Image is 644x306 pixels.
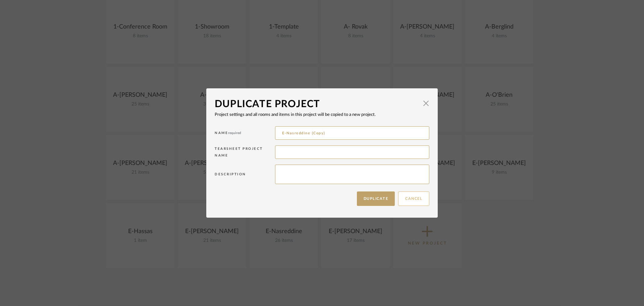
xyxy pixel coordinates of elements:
button: Duplicate [357,191,395,206]
span: required [228,131,241,135]
span: Project settings and all rooms and items in this project will be copied to a new project. [215,113,376,117]
button: Close [419,97,433,110]
button: Cancel [398,191,429,206]
div: Duplicate Project [215,97,419,112]
div: Name [215,130,275,139]
div: Tearsheet Project Name [215,145,275,161]
div: Description [215,171,275,180]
